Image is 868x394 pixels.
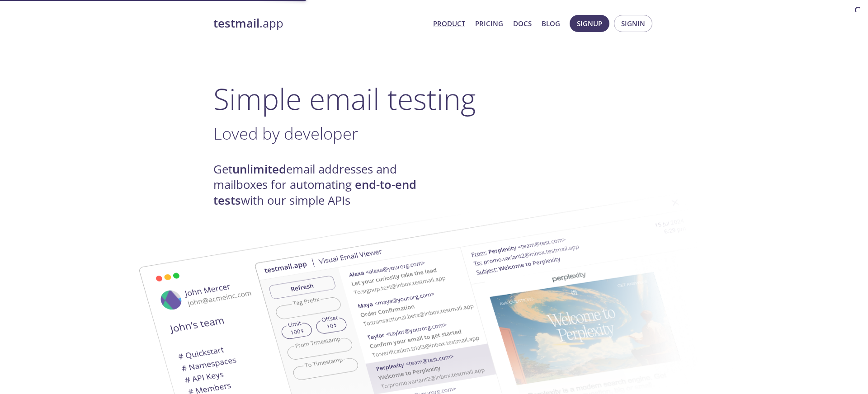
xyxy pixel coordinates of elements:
a: Blog [542,18,560,29]
button: Signup [570,15,609,32]
a: Product [433,18,465,29]
strong: end-to-end tests [213,177,416,208]
span: Signup [577,18,602,29]
a: testmail.app [213,16,426,31]
a: Pricing [475,18,503,29]
span: Signin [621,18,645,29]
h1: Simple email testing [213,81,655,116]
button: Signin [614,15,652,32]
span: Loved by developer [213,122,358,145]
h4: Get email addresses and mailboxes for automating with our simple APIs [213,162,434,208]
a: Docs [513,18,532,29]
strong: unlimited [232,161,286,177]
strong: testmail [213,15,259,31]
